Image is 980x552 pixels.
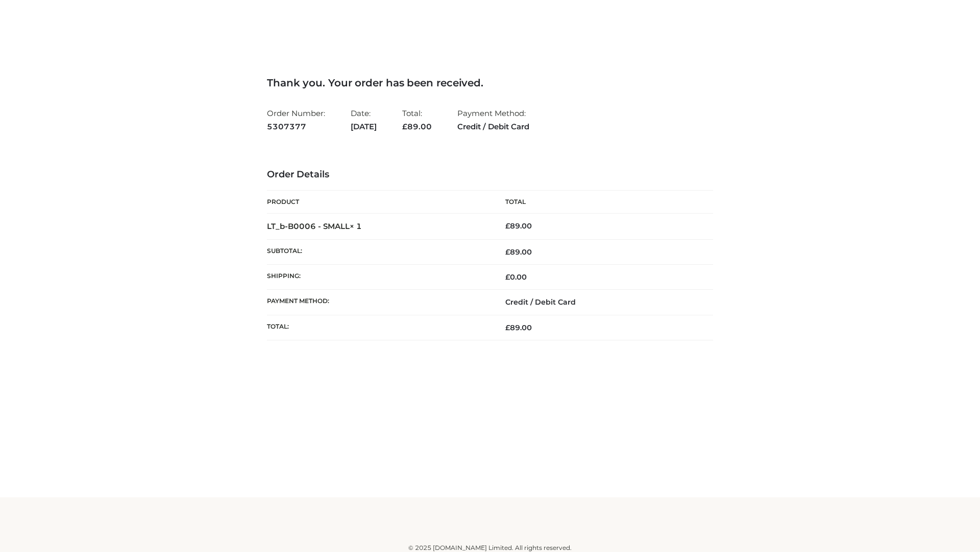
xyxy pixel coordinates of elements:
bdi: 0.00 [505,272,527,282]
strong: × 1 [350,221,362,231]
li: Payment Method: [457,104,529,135]
strong: 5307377 [267,120,325,133]
strong: Credit / Debit Card [457,120,529,133]
span: 89.00 [505,323,532,332]
span: 89.00 [505,247,532,257]
th: Subtotal: [267,239,490,264]
span: £ [402,122,407,131]
th: Total [490,191,713,214]
strong: [DATE] [351,120,377,133]
span: 89.00 [402,122,432,131]
li: Total: [402,104,432,135]
span: £ [505,272,510,282]
li: Date: [351,104,377,135]
span: £ [505,221,510,231]
span: £ [505,323,510,332]
th: Payment method: [267,290,490,315]
th: Total: [267,315,490,340]
strong: LT_b-B0006 - SMALL [267,221,362,231]
span: £ [505,247,510,257]
td: Credit / Debit Card [490,290,713,315]
li: Order Number: [267,104,325,135]
h3: Thank you. Your order has been received. [267,77,713,89]
h3: Order Details [267,169,713,180]
bdi: 89.00 [505,221,532,231]
th: Product [267,191,490,214]
th: Shipping: [267,265,490,290]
